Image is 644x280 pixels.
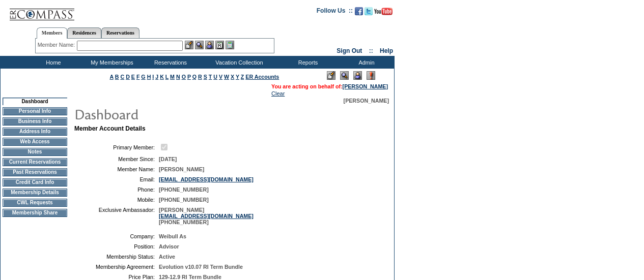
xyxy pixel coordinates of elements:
td: Phone: [78,186,155,193]
td: Membership Share [3,209,67,217]
td: Past Reservations [3,168,67,176]
a: E [131,74,135,80]
img: Follow us on Twitter [365,7,373,15]
a: Q [192,74,197,80]
td: Member Name: [78,166,155,172]
td: Email: [78,176,155,182]
td: Membership Status: [78,254,155,260]
a: B [115,74,119,80]
span: :: [369,47,373,54]
td: Address Info [3,128,67,136]
a: L [165,74,169,80]
td: Exclusive Ambassador: [78,207,155,225]
a: V [219,74,222,80]
span: [PHONE_NUMBER] [159,197,209,203]
b: Member Account Details [74,125,146,132]
a: Subscribe to our YouTube Channel [374,10,393,16]
td: Home [23,56,81,69]
a: H [147,74,151,80]
a: Help [380,47,393,54]
a: [EMAIL_ADDRESS][DOMAIN_NAME] [159,213,254,219]
img: Log Concern/Member Elevation [367,71,375,80]
a: Sign Out [337,47,362,54]
td: Reservations [140,56,199,69]
a: A [110,74,114,80]
div: Member Name: [38,41,77,49]
span: Active [159,254,175,260]
td: My Memberships [81,56,140,69]
td: Dashboard [3,98,67,105]
td: Current Reservations [3,158,67,166]
a: F [136,74,140,80]
img: Impersonate [205,41,214,49]
td: Credit Card Info [3,178,67,186]
span: Weibull As [159,233,186,239]
span: [DATE] [159,156,177,162]
td: Mobile: [78,197,155,203]
td: Membership Details [3,189,67,197]
a: D [126,74,130,80]
img: Subscribe to our YouTube Channel [374,8,393,15]
img: Impersonate [353,71,362,80]
a: [PERSON_NAME] [343,83,388,89]
span: 129-12.9 RI Term Bundle [159,274,221,280]
span: [PERSON_NAME] [159,166,204,172]
td: CWL Requests [3,199,67,207]
td: Price Plan: [78,274,155,280]
a: Y [236,74,239,80]
a: Clear [271,90,285,97]
a: W [224,74,229,80]
a: I [152,74,154,80]
a: O [182,74,186,80]
img: View [195,41,204,49]
span: Evolution v10.07 RI Term Bundle [159,264,243,270]
a: S [204,74,207,80]
span: [PERSON_NAME] [PHONE_NUMBER] [159,207,254,225]
span: [PHONE_NUMBER] [159,186,209,193]
a: K [160,74,164,80]
td: Personal Info [3,107,67,115]
span: Advisor [159,243,179,250]
span: You are acting on behalf of: [271,83,388,89]
a: G [141,74,145,80]
a: P [187,74,191,80]
td: Position: [78,243,155,250]
td: Company: [78,233,155,239]
td: Reports [277,56,336,69]
td: Vacation Collection [199,56,277,69]
span: [PERSON_NAME] [344,98,389,104]
a: Residences [67,27,101,38]
a: U [213,74,217,80]
td: Member Since: [78,156,155,162]
img: b_edit.gif [185,41,193,49]
img: b_calculator.gif [226,41,234,49]
td: Primary Member: [78,142,155,152]
td: Follow Us :: [317,6,353,18]
a: J [155,74,158,80]
td: Membership Agreement: [78,264,155,270]
a: [EMAIL_ADDRESS][DOMAIN_NAME] [159,176,254,182]
img: Reservations [215,41,224,49]
a: N [176,74,180,80]
a: R [198,74,202,80]
a: Reservations [101,27,139,38]
a: C [120,74,124,80]
td: Notes [3,148,67,156]
img: Edit Mode [327,71,335,80]
a: M [170,74,175,80]
img: pgTtlDashboard.gif [74,104,277,124]
a: T [209,74,212,80]
img: Become our fan on Facebook [355,7,363,15]
td: Web Access [3,138,67,146]
a: Z [241,74,244,80]
td: Business Info [3,117,67,126]
img: View Mode [340,71,349,80]
a: Members [37,27,68,39]
td: Admin [336,56,395,69]
a: ER Accounts [245,74,279,80]
a: X [231,74,234,80]
a: Become our fan on Facebook [355,10,363,16]
a: Follow us on Twitter [365,10,373,16]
